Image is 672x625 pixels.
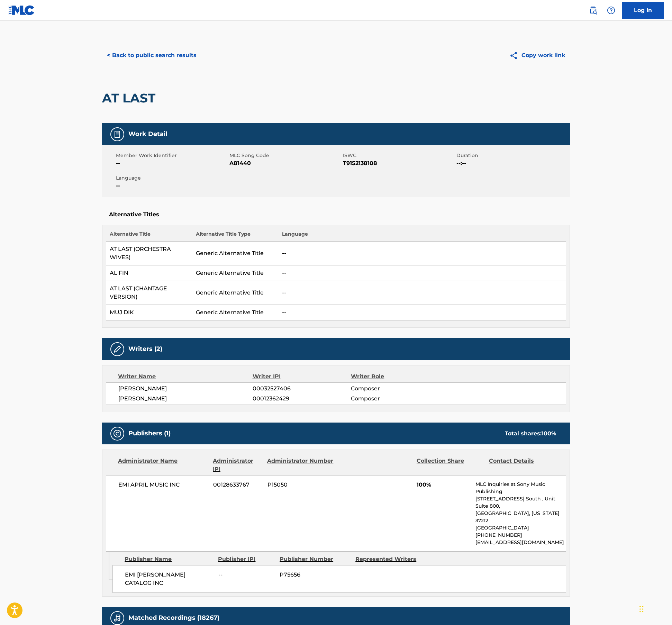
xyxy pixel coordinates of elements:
div: Publisher IPI [218,555,274,563]
span: 00012362429 [253,395,351,403]
button: < Back to public search results [102,47,201,64]
td: MUJ DIK [106,305,192,320]
span: [PERSON_NAME] [118,395,253,403]
h5: Work Detail [128,130,167,138]
span: EMI APRIL MUSIC INC [118,481,208,489]
img: Publishers [113,429,121,438]
span: 00128633767 [213,481,262,489]
div: Administrator IPI [213,457,262,473]
h5: Matched Recordings (18267) [128,614,219,622]
h2: AT LAST [102,90,159,106]
td: -- [279,281,566,305]
img: Writers [113,345,121,353]
div: Publisher Name [125,555,213,563]
td: Generic Alternative Title [192,242,279,265]
td: AT LAST (ORCHESTRA WIVES) [106,242,192,265]
img: help [607,6,615,15]
img: Work Detail [113,130,121,138]
td: AT LAST (CHANTAGE VERSION) [106,281,192,305]
td: -- [279,265,566,281]
th: Alternative Title Type [192,230,279,242]
p: [GEOGRAPHIC_DATA] [475,524,566,532]
span: -- [218,571,274,579]
span: A81440 [229,159,341,167]
span: ISWC [343,152,455,159]
td: -- [279,242,566,265]
div: Writer IPI [253,372,351,381]
span: Member Work Identifier [116,152,228,159]
span: MLC Song Code [229,152,341,159]
span: [PERSON_NAME] [118,384,253,393]
span: -- [116,159,228,167]
span: P75656 [280,571,350,579]
th: Language [279,230,566,242]
td: Generic Alternative Title [192,265,279,281]
div: Writer Name [118,372,253,381]
span: Composer [351,395,441,403]
p: [GEOGRAPHIC_DATA], [US_STATE] 37212 [475,510,566,524]
th: Alternative Title [106,230,192,242]
div: Represented Writers [355,555,426,563]
div: Administrator Number [267,457,334,473]
span: Language [116,174,228,182]
span: 00032527406 [253,384,351,393]
p: MLC Inquiries at Sony Music Publishing [475,481,566,495]
h5: Alternative Titles [109,211,563,218]
div: Help [604,3,618,17]
a: Public Search [586,3,600,17]
span: --:-- [456,159,568,167]
iframe: Chat Widget [637,592,672,625]
p: [EMAIL_ADDRESS][DOMAIN_NAME] [475,539,566,546]
span: 100% [417,481,470,489]
img: Copy work link [509,51,521,60]
span: -- [116,182,228,190]
button: Copy work link [505,47,570,64]
div: Contact Details [489,457,556,473]
div: Drag [639,599,644,619]
span: P15050 [267,481,335,489]
p: [PHONE_NUMBER] [475,532,566,539]
div: Total shares: [505,429,556,438]
span: 100 % [542,430,556,437]
td: -- [279,305,566,320]
img: MLC Logo [8,5,35,15]
div: Administrator Name [118,457,208,473]
span: Composer [351,384,441,393]
div: Publisher Number [280,555,350,563]
span: Duration [456,152,568,159]
a: Log In [622,2,664,19]
td: AL FIN [106,265,192,281]
img: search [589,6,597,15]
div: Collection Share [417,457,484,473]
h5: Publishers (1) [128,429,171,437]
span: EMI [PERSON_NAME] CATALOG INC [125,571,213,587]
h5: Writers (2) [128,345,162,353]
img: Matched Recordings [113,614,121,622]
td: Generic Alternative Title [192,281,279,305]
td: Generic Alternative Title [192,305,279,320]
span: T9152138108 [343,159,455,167]
p: [STREET_ADDRESS] South , Unit Suite 800, [475,495,566,510]
div: Writer Role [351,372,441,381]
